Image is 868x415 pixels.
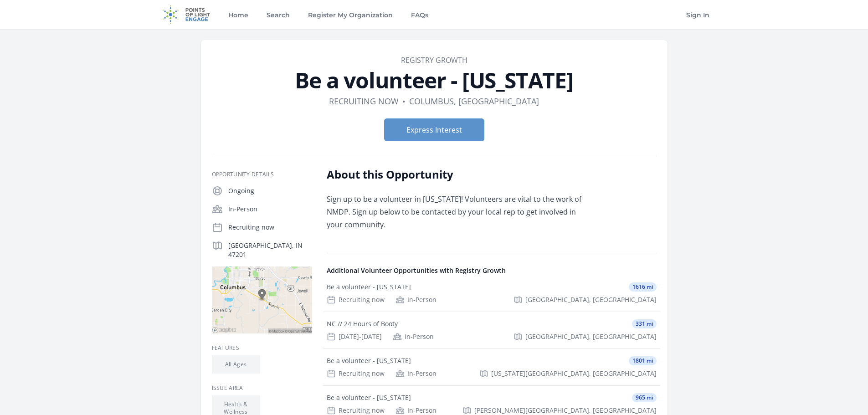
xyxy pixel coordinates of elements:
[395,406,437,415] div: In-Person
[327,193,593,244] p: Sign up to be a volunteer in [US_STATE]! Volunteers are vital to the work of NMDP. Sign up below ...
[228,205,312,214] p: In-Person
[474,406,657,415] span: [PERSON_NAME][GEOGRAPHIC_DATA], [GEOGRAPHIC_DATA]
[212,171,312,178] h3: Opportunity Details
[491,369,657,378] span: [US_STATE][GEOGRAPHIC_DATA], [GEOGRAPHIC_DATA]
[212,355,260,374] li: All Ages
[323,312,660,348] a: NC // 24 Hours of Booty 331 mi [DATE]-[DATE] In-Person [GEOGRAPHIC_DATA], [GEOGRAPHIC_DATA]
[212,344,312,352] h3: Features
[327,356,411,365] div: Be a volunteer - [US_STATE]
[629,356,657,365] span: 1801 mi
[629,282,657,292] span: 1616 mi
[384,118,484,141] button: Express Interest
[323,275,660,312] a: Be a volunteer - [US_STATE] 1616 mi Recruiting now In-Person [GEOGRAPHIC_DATA], [GEOGRAPHIC_DATA]
[525,332,657,341] span: [GEOGRAPHIC_DATA], [GEOGRAPHIC_DATA]
[402,95,406,108] div: •
[329,95,399,108] dd: Recruiting now
[327,167,593,182] h2: About this Opportunity
[228,186,312,195] p: Ongoing
[632,393,657,402] span: 965 mi
[327,332,382,341] div: [DATE]-[DATE]
[228,241,312,259] p: [GEOGRAPHIC_DATA], IN 47201
[395,295,437,304] div: In-Person
[323,349,660,385] a: Be a volunteer - [US_STATE] 1801 mi Recruiting now In-Person [US_STATE][GEOGRAPHIC_DATA], [GEOGRA...
[327,282,411,292] div: Be a volunteer - [US_STATE]
[632,319,657,328] span: 331 mi
[327,393,411,402] div: Be a volunteer - [US_STATE]
[212,384,312,392] h3: Issue area
[327,295,385,304] div: Recruiting now
[327,266,657,275] h4: Additional Volunteer Opportunities with Registry Growth
[327,406,385,415] div: Recruiting now
[327,369,385,378] div: Recruiting now
[327,319,398,328] div: NC // 24 Hours of Booty
[409,95,539,108] dd: Columbus, [GEOGRAPHIC_DATA]
[212,69,657,91] h1: Be a volunteer - [US_STATE]
[525,295,657,304] span: [GEOGRAPHIC_DATA], [GEOGRAPHIC_DATA]
[393,332,434,341] div: In-Person
[212,266,312,333] img: Map
[228,223,312,232] p: Recruiting now
[395,369,437,378] div: In-Person
[401,55,467,65] a: Registry Growth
